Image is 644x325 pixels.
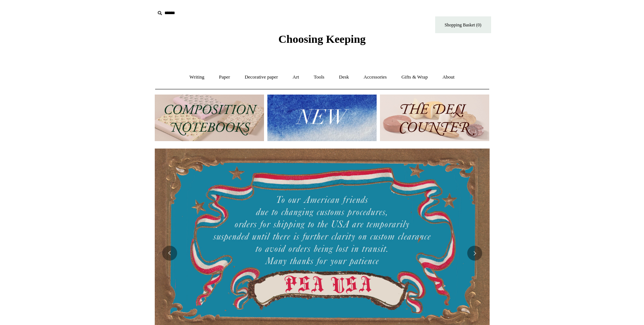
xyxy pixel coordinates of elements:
img: New.jpg__PID:f73bdf93-380a-4a35-bcfe-7823039498e1 [267,95,377,141]
a: Art [286,67,306,87]
a: Paper [212,67,237,87]
img: 202302 Composition ledgers.jpg__PID:69722ee6-fa44-49dd-a067-31375e5d54ec [155,95,264,141]
a: Choosing Keeping [278,39,365,44]
a: Writing [183,67,211,87]
img: The Deli Counter [380,95,489,141]
a: Tools [307,67,331,87]
a: Decorative paper [238,67,285,87]
span: Choosing Keeping [278,33,365,45]
a: Gifts & Wrap [395,67,434,87]
button: Next [467,246,482,261]
a: About [436,67,461,87]
a: Shopping Basket (0) [435,16,491,33]
a: Accessories [357,67,393,87]
button: Previous [162,246,177,261]
a: Desk [332,67,356,87]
